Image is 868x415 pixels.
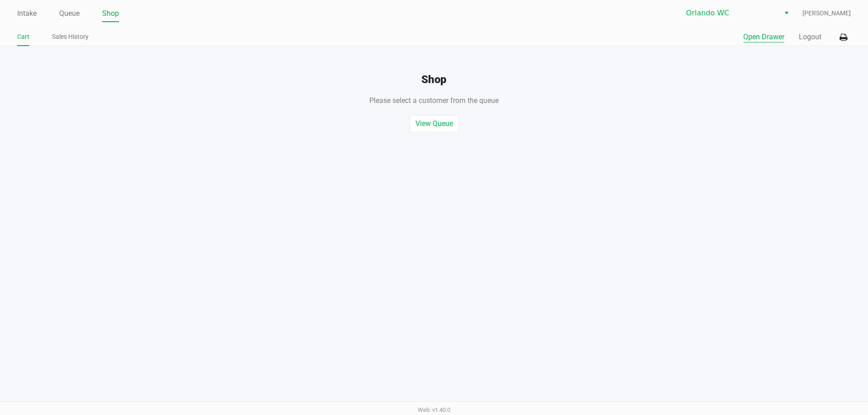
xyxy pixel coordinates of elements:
a: Sales History [52,31,89,42]
span: Please select a customer from the queue [369,96,499,105]
a: Cart [17,31,29,42]
a: Shop [102,7,119,20]
span: [PERSON_NAME] [802,9,851,18]
button: Select [780,5,793,21]
button: View Queue [410,115,459,132]
a: Queue [59,7,80,20]
button: Open Drawer [743,32,784,42]
span: Orlando WC [686,8,774,19]
span: Web: v1.40.0 [418,406,450,413]
button: Logout [799,32,821,42]
a: Intake [17,7,37,20]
